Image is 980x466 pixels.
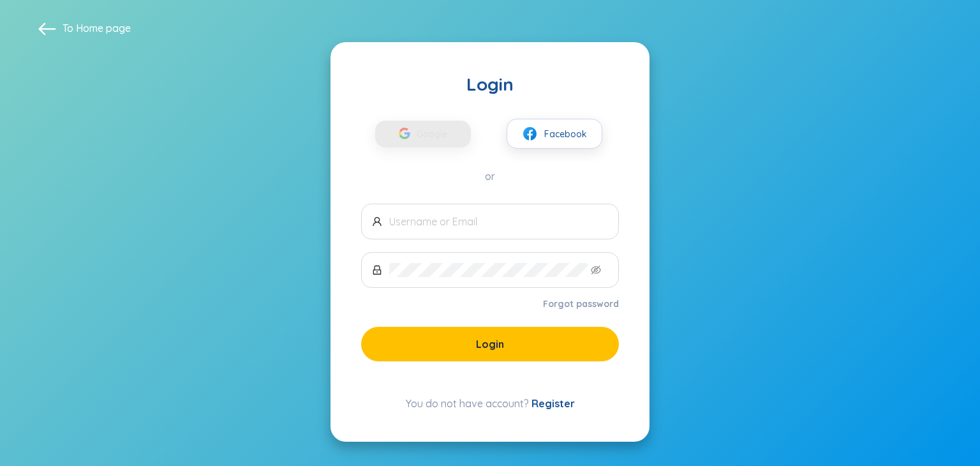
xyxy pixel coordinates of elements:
span: Login [476,337,504,351]
input: Username or Email [389,214,608,229]
div: You do not have account? [361,396,619,411]
span: To [63,21,131,35]
span: Google [417,121,454,147]
button: Login [361,327,619,361]
span: eye-invisible [591,265,601,275]
a: Forgot password [543,297,619,310]
div: Login [361,73,619,96]
span: Facebook [544,127,587,141]
div: or [361,169,619,183]
img: facebook [522,126,538,142]
button: facebookFacebook [507,119,602,149]
span: user [372,216,382,227]
span: lock [372,265,382,275]
button: Google [375,121,471,147]
a: Home page [76,22,131,34]
a: Register [531,397,575,410]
